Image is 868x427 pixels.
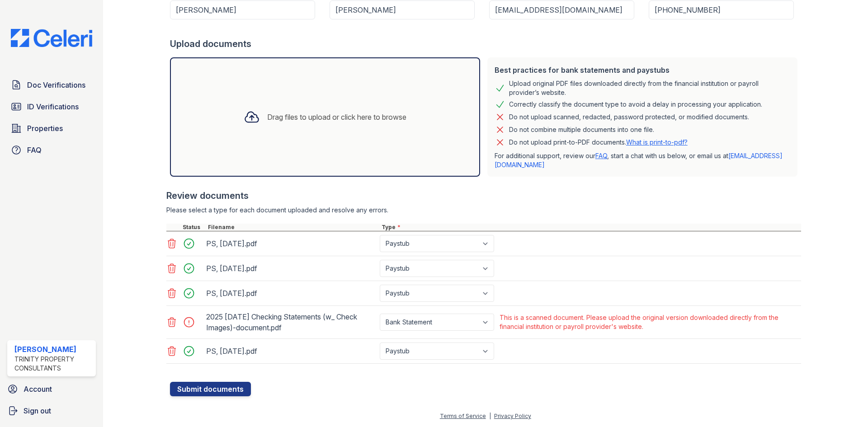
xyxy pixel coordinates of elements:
a: ID Verifications [7,98,96,116]
span: Doc Verifications [27,80,85,90]
div: PS, [DATE].pdf [206,261,376,276]
a: Terms of Service [440,413,486,419]
span: ID Verifications [27,101,79,112]
div: PS, [DATE].pdf [206,286,376,300]
div: Please select a type for each document uploaded and resolve any errors. [166,206,801,215]
div: Trinity Property Consultants [14,355,92,373]
div: [PERSON_NAME] [14,344,92,355]
a: FAQ [7,141,96,159]
a: Doc Verifications [7,76,96,94]
div: Review documents [166,189,801,202]
div: Type [380,224,801,231]
div: This is a scanned document. Please upload the original version downloaded directly from the finan... [500,313,799,331]
a: What is print-to-pdf? [626,138,688,146]
a: Privacy Policy [494,413,531,419]
div: PS, [DATE].pdf [206,344,376,358]
img: CE_Logo_Blue-a8612792a0a2168367f1c8372b55b34899dd931a85d93a1a3d3e32e68fde9ad4.png [4,29,99,47]
a: Account [4,380,99,398]
div: Drag files to upload or click here to browse [267,112,406,122]
span: Properties [27,123,63,134]
div: | [489,413,491,419]
div: Correctly classify the document type to avoid a delay in processing your application. [509,99,762,110]
div: Status [181,224,206,231]
a: FAQ [595,152,607,160]
a: Properties [7,119,96,137]
div: 2025 [DATE] Checking Statements (w_ Check Images)-document.pdf [206,310,376,335]
p: Do not upload print-to-PDF documents. [509,138,688,147]
div: Upload documents [170,38,801,50]
div: Best practices for bank statements and paystubs [495,65,790,75]
span: Account [24,384,52,394]
a: Sign out [4,402,99,420]
span: FAQ [27,145,42,155]
div: Filename [206,224,380,231]
div: Upload original PDF files downloaded directly from the financial institution or payroll provider’... [509,79,790,97]
p: For additional support, review our , start a chat with us below, or email us at [495,151,790,169]
button: Submit documents [170,382,251,396]
div: Do not combine multiple documents into one file. [509,124,654,135]
div: Do not upload scanned, redacted, password protected, or modified documents. [509,112,749,122]
div: PS, [DATE].pdf [206,236,376,251]
span: Sign out [24,405,51,416]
